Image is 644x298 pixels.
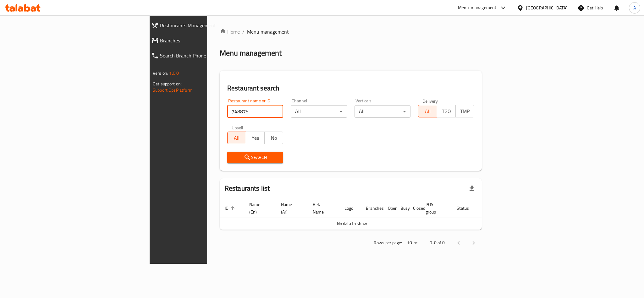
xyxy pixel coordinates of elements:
span: A [633,4,636,11]
span: Ref. Name [313,201,332,216]
a: Search Branch Phone [146,48,257,63]
div: Export file [464,181,479,196]
button: All [227,132,246,144]
th: Open [383,199,395,218]
label: Delivery [422,99,438,103]
span: 1.0.0 [169,69,179,77]
h2: Restaurant search [227,84,474,93]
button: Yes [246,132,265,144]
span: Search Branch Phone [160,52,252,59]
button: All [418,105,437,117]
div: All [291,105,347,118]
button: No [264,132,283,144]
span: POS group [426,201,444,216]
button: TGO [437,105,456,117]
h2: Menu management [220,48,282,58]
div: [GEOGRAPHIC_DATA] [526,4,568,11]
span: No data to show [337,219,367,228]
a: Restaurants Management [146,18,257,33]
span: Get support on: [153,80,182,88]
div: Rows per page: [405,238,420,248]
span: TGO [440,107,453,116]
span: All [421,107,434,116]
span: TMP [458,107,472,116]
span: Menu management [247,28,289,35]
span: ID [225,204,237,212]
div: Menu-management [458,4,497,12]
span: Version: [153,69,168,77]
span: No [267,133,281,143]
table: enhanced table [220,199,506,230]
span: Status [457,204,477,212]
span: Branches [160,37,252,44]
a: Support.OpsPlatform [153,86,193,94]
span: Restaurants Management [160,22,252,29]
p: Rows per page: [374,239,402,247]
h2: Restaurants list [225,184,270,193]
button: Search [227,152,283,163]
span: Name (Ar) [281,201,300,216]
span: Search [232,154,278,161]
button: TMP [455,105,474,117]
th: Closed [408,199,421,218]
span: Yes [249,133,262,143]
p: 0-0 of 0 [430,239,445,247]
th: Logo [339,199,361,218]
th: Branches [361,199,383,218]
a: Branches [146,33,257,48]
div: All [355,105,411,118]
th: Busy [395,199,408,218]
nav: breadcrumb [220,28,482,35]
input: Search for restaurant name or ID.. [227,105,283,118]
span: Name (En) [249,201,268,216]
label: Upsell [232,125,243,130]
span: All [230,133,244,143]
